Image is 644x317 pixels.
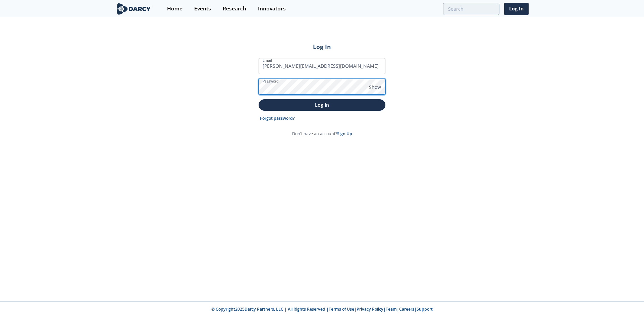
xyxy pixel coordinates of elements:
a: Log In [504,3,529,15]
img: logo-wide.svg [115,3,152,15]
a: Careers [399,306,414,312]
p: © Copyright 2025 Darcy Partners, LLC | All Rights Reserved | | | | | [74,306,570,312]
a: Terms of Use [329,306,354,312]
h2: Log In [259,42,385,51]
div: Innovators [258,6,286,11]
div: Research [223,6,246,11]
a: Privacy Policy [357,306,383,312]
p: Don't have an account? [292,131,352,137]
span: Show [369,84,381,91]
div: Home [167,6,182,11]
a: Sign Up [337,131,352,137]
a: Support [417,306,433,312]
p: Log In [263,101,381,108]
label: Email [263,58,272,63]
div: Events [194,6,211,11]
a: Team [386,306,397,312]
a: Forgot password? [260,115,295,121]
label: Password [263,78,279,84]
button: Log In [259,99,385,110]
input: Advanced Search [443,3,499,15]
